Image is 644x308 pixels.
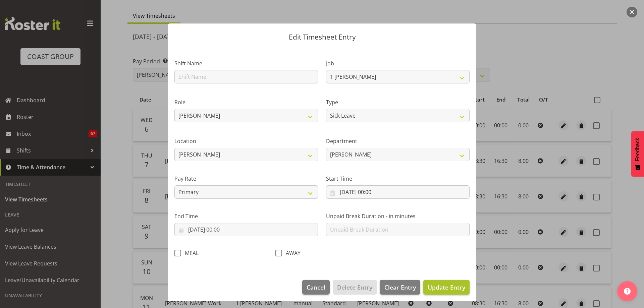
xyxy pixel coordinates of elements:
[174,175,318,183] label: Pay Rate
[174,98,318,106] label: Role
[635,138,641,161] span: Feedback
[333,280,377,295] button: Delete Entry
[302,280,330,295] button: Cancel
[326,223,470,236] input: Unpaid Break Duration
[326,175,470,183] label: Start Time
[337,283,372,292] span: Delete Entry
[326,98,470,106] label: Type
[174,70,318,83] input: Shift Name
[384,283,416,292] span: Clear Entry
[174,223,318,236] input: Click to select...
[174,34,470,41] p: Edit Timesheet Entry
[631,131,644,177] button: Feedback - Show survey
[174,59,318,67] label: Shift Name
[282,250,301,256] span: AWAY
[174,212,318,220] label: End Time
[326,185,470,199] input: Click to select...
[307,283,325,292] span: Cancel
[174,137,318,145] label: Location
[326,137,470,145] label: Department
[326,59,470,67] label: Job
[624,288,631,295] img: help-xxl-2.png
[428,283,465,291] span: Update Entry
[181,250,199,256] span: MEAL
[326,212,470,220] label: Unpaid Break Duration - in minutes
[423,280,470,295] button: Update Entry
[380,280,420,295] button: Clear Entry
